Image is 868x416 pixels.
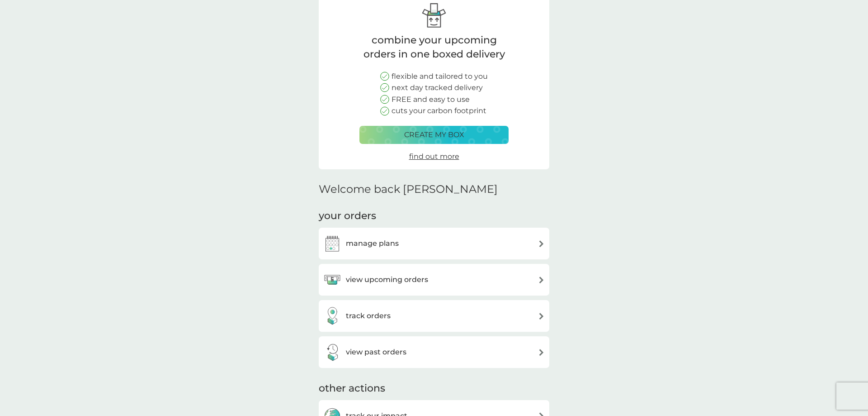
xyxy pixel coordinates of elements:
h3: manage plans [346,238,399,249]
p: flexible and tailored to you [392,71,488,82]
p: cuts your carbon footprint [392,105,486,117]
button: create my box [359,126,509,144]
p: combine your upcoming orders in one boxed delivery [359,33,509,62]
h3: track orders [346,310,391,322]
span: find out more [409,152,459,161]
img: arrow right [538,313,545,320]
img: arrow right [538,277,545,283]
h3: your orders [319,209,376,223]
p: next day tracked delivery [392,82,483,94]
h3: view past orders [346,346,406,358]
p: FREE and easy to use [392,94,470,105]
h3: other actions [319,382,385,396]
p: create my box [404,129,464,141]
a: find out more [409,151,459,163]
img: arrow right [538,349,545,356]
img: arrow right [538,240,545,247]
h2: Welcome back [PERSON_NAME] [319,183,498,196]
h3: view upcoming orders [346,274,428,286]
